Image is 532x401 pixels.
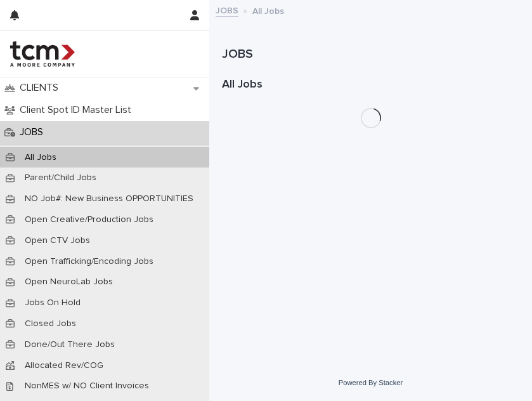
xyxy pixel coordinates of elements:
p: All Jobs [15,152,67,163]
p: All Jobs [252,3,284,17]
h1: JOBS [222,46,519,63]
p: Open NeuroLab Jobs [15,277,123,287]
h1: All Jobs [222,77,519,93]
p: Parent/Child Jobs [15,173,107,183]
a: JOBS [216,3,238,17]
p: Jobs On Hold [15,298,91,308]
p: NO Job#: New Business OPPORTUNITIES [15,194,204,204]
p: Client Spot ID Master List [15,104,141,116]
p: NonMES w/ NO Client Invoices [15,381,159,391]
img: 4hMmSqQkux38exxPVZHQ [10,41,75,67]
p: Open Creative/Production Jobs [15,214,164,225]
p: JOBS [15,126,53,138]
a: Powered By Stacker [339,379,403,386]
p: Allocated Rev/COG [15,360,114,371]
p: Done/Out There Jobs [15,339,125,350]
p: Open Trafficking/Encoding Jobs [15,256,164,267]
p: CLIENTS [15,82,68,94]
p: Open CTV Jobs [15,235,100,246]
p: Closed Jobs [15,319,86,329]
